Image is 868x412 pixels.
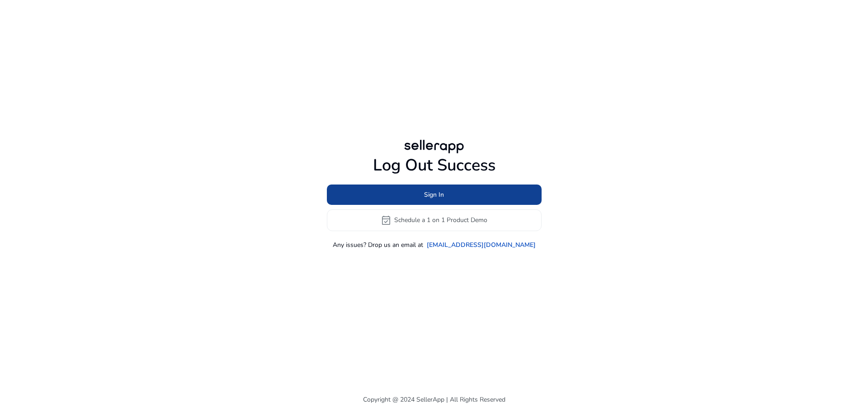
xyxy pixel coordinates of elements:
span: Sign In [424,190,444,199]
span: event_available [381,215,392,226]
button: event_availableSchedule a 1 on 1 Product Demo [327,209,542,231]
a: [EMAIL_ADDRESS][DOMAIN_NAME] [427,240,536,250]
p: Any issues? Drop us an email at [333,240,423,250]
h1: Log Out Success [327,156,542,175]
button: Sign In [327,185,542,205]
